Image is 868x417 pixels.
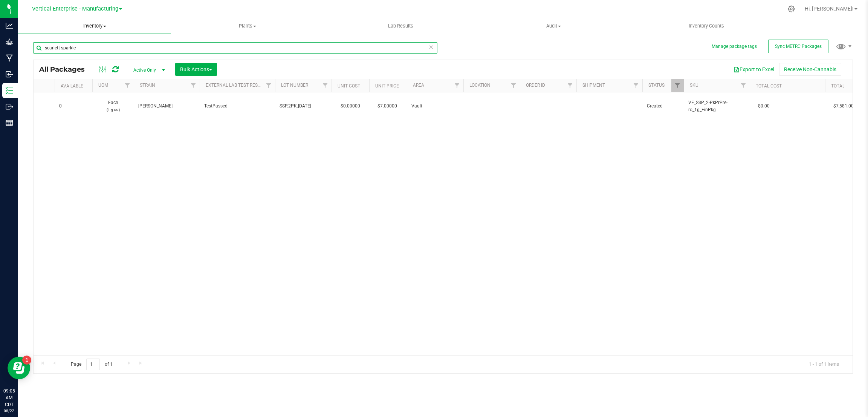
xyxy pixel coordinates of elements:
[754,101,773,112] span: $0.00
[6,119,13,127] inline-svg: Reports
[374,101,401,112] span: $7.00000
[564,79,576,92] a: Filter
[768,40,828,53] button: Sync METRC Packages
[59,103,88,110] span: 0
[332,92,369,120] td: $0.00000
[375,83,399,89] a: Unit Price
[8,357,30,379] iframe: Resource center
[6,54,13,62] inline-svg: Manufacturing
[775,44,822,49] span: Sync METRC Packages
[6,103,13,110] inline-svg: Outbound
[171,18,324,34] a: Plants
[831,83,858,89] a: Total Price
[319,79,332,92] a: Filter
[175,63,217,76] button: Bulk Actions
[18,18,171,34] a: Inventory
[97,106,129,113] p: (1 g ea.)
[281,83,308,88] a: Lot Number
[6,71,13,78] inline-svg: Inbound
[33,42,437,54] input: Search Package ID, Item Name, SKU, Lot or Part Number...
[805,6,854,12] span: Hi, [PERSON_NAME]!
[803,359,845,370] span: 1 - 1 of 1 items
[39,65,92,74] span: All Packages
[690,83,698,88] a: SKU
[428,42,434,52] span: Clear
[140,83,155,88] a: Strain
[451,79,463,92] a: Filter
[712,43,757,50] button: Manage package tags
[582,83,605,88] a: Shipment
[477,23,630,29] span: Audit
[180,66,212,72] span: Bulk Actions
[263,79,275,92] a: Filter
[3,388,15,408] p: 09:05 AM CDT
[6,87,13,94] inline-svg: Inventory
[787,5,796,12] div: Manage settings
[21,103,50,110] span: 1083
[206,83,265,88] a: External Lab Test Result
[630,79,642,92] a: Filter
[526,83,545,88] a: Order Id
[507,79,520,92] a: Filter
[469,83,491,88] a: Location
[86,359,100,370] input: 1
[97,99,129,113] span: Each
[830,101,857,112] span: $7,581.00
[138,103,195,110] span: [PERSON_NAME]
[756,83,782,89] a: Total Cost
[6,22,13,29] inline-svg: Analytics
[737,79,750,92] a: Filter
[411,103,459,110] span: Vault
[477,18,630,34] a: Audit
[61,83,83,89] a: Available
[280,103,327,110] span: SSP.2PK.[DATE]
[18,23,171,29] span: Inventory
[729,63,779,76] button: Export to Excel
[679,23,734,29] span: Inventory Counts
[187,79,200,92] a: Filter
[171,23,324,29] span: Plants
[779,63,841,76] button: Receive Non-Cannabis
[204,103,270,110] span: TestPassed
[338,83,360,89] a: Unit Cost
[98,83,108,88] a: UOM
[688,99,745,113] span: VE_SSP_2-PkPrPre-ro_1g_FinPkg
[3,408,15,414] p: 08/22
[630,18,783,34] a: Inventory Counts
[671,79,684,92] a: Filter
[413,83,424,88] a: Area
[324,18,477,34] a: Lab Results
[6,38,13,46] inline-svg: Grow
[64,359,119,370] span: Page of 1
[121,79,134,92] a: Filter
[648,83,665,88] a: Status
[32,6,118,12] span: Vertical Enterprise - Manufacturing
[647,103,679,110] span: Created
[22,356,31,365] iframe: Resource center unread badge
[378,23,423,29] span: Lab Results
